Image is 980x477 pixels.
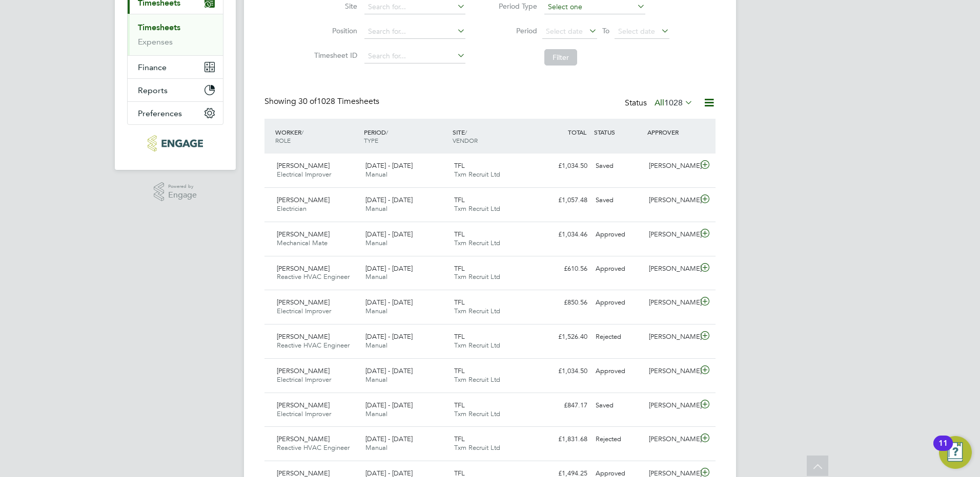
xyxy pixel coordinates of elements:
[454,196,465,204] span: TFL
[275,136,291,144] span: ROLE
[364,25,465,39] input: Search for...
[465,128,467,136] span: /
[538,363,591,380] div: £1,034.50
[939,436,972,469] button: Open Resource Center, 11 new notifications
[298,96,379,106] span: 1028 Timesheets
[645,123,698,141] div: APPROVER
[625,96,695,111] div: Status
[538,192,591,209] div: £1,057.48
[365,264,413,273] span: [DATE] - [DATE]
[591,294,645,311] div: Approved
[591,158,645,175] div: Saved
[454,298,465,307] span: TFL
[365,409,387,418] span: Manual
[491,2,537,11] label: Period Type
[298,96,317,106] span: 30 of
[311,51,357,60] label: Timesheet ID
[568,128,586,136] span: TOTAL
[364,49,465,63] input: Search for...
[277,401,330,409] span: [PERSON_NAME]
[544,49,577,66] button: Filter
[365,443,387,452] span: Manual
[365,196,413,204] span: [DATE] - [DATE]
[591,226,645,243] div: Approved
[538,226,591,243] div: £1,034.46
[664,98,683,108] span: 1028
[127,135,223,151] a: Go to home page
[148,135,202,151] img: txmrecruit-logo-retina.png
[311,26,357,35] label: Position
[365,238,387,247] span: Manual
[454,332,465,341] span: TFL
[365,332,413,341] span: [DATE] - [DATE]
[645,431,698,448] div: [PERSON_NAME]
[365,272,387,281] span: Manual
[277,196,330,204] span: [PERSON_NAME]
[591,123,645,141] div: STATUS
[138,85,168,95] span: Reports
[277,443,350,452] span: Reactive HVAC Engineer
[277,341,350,350] span: Reactive HVAC Engineer
[645,261,698,277] div: [PERSON_NAME]
[645,397,698,414] div: [PERSON_NAME]
[454,204,500,213] span: Txm Recruit Ltd
[454,272,500,281] span: Txm Recruit Ltd
[453,136,478,144] span: VENDOR
[277,435,330,443] span: [PERSON_NAME]
[365,298,413,307] span: [DATE] - [DATE]
[591,397,645,414] div: Saved
[538,294,591,311] div: £850.56
[365,307,387,315] span: Manual
[138,23,180,32] a: Timesheets
[546,27,583,36] span: Select date
[491,26,537,35] label: Period
[138,37,173,47] a: Expenses
[454,409,500,418] span: Txm Recruit Ltd
[168,182,197,191] span: Powered by
[365,366,413,375] span: [DATE] - [DATE]
[277,272,350,281] span: Reactive HVAC Engineer
[128,56,223,78] button: Finance
[365,170,387,179] span: Manual
[591,363,645,380] div: Approved
[454,341,500,350] span: Txm Recruit Ltd
[454,238,500,247] span: Txm Recruit Ltd
[538,158,591,175] div: £1,034.50
[277,238,328,247] span: Mechanical Mate
[454,161,465,170] span: TFL
[454,170,500,179] span: Txm Recruit Ltd
[655,98,693,108] label: All
[154,182,197,202] a: Powered byEngage
[301,128,303,136] span: /
[277,264,330,273] span: [PERSON_NAME]
[938,443,948,457] div: 11
[618,27,655,36] span: Select date
[645,158,698,175] div: [PERSON_NAME]
[273,123,361,149] div: WORKER
[128,102,223,124] button: Preferences
[365,401,413,409] span: [DATE] - [DATE]
[591,329,645,345] div: Rejected
[277,332,330,341] span: [PERSON_NAME]
[277,409,331,418] span: Electrical Improver
[591,261,645,277] div: Approved
[364,136,378,144] span: TYPE
[365,230,413,238] span: [DATE] - [DATE]
[538,431,591,448] div: £1,831.68
[645,226,698,243] div: [PERSON_NAME]
[277,204,307,213] span: Electrician
[128,14,223,55] div: Timesheets
[277,307,331,315] span: Electrical Improver
[128,79,223,101] button: Reports
[538,261,591,277] div: £610.56
[277,375,331,384] span: Electrical Improver
[277,298,330,307] span: [PERSON_NAME]
[645,192,698,209] div: [PERSON_NAME]
[365,435,413,443] span: [DATE] - [DATE]
[591,192,645,209] div: Saved
[645,294,698,311] div: [PERSON_NAME]
[454,375,500,384] span: Txm Recruit Ltd
[454,307,500,315] span: Txm Recruit Ltd
[277,161,330,170] span: [PERSON_NAME]
[454,366,465,375] span: TFL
